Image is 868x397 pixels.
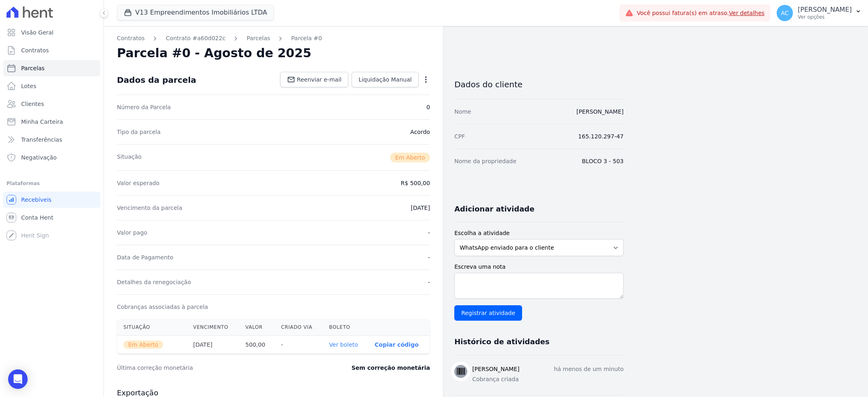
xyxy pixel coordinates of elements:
[454,337,549,347] h3: Histórico de atividades
[117,5,274,20] button: V13 Empreendimentos Imobiliários LTDA
[117,128,161,136] dt: Tipo da parcela
[3,209,100,226] a: Conta Hent
[3,24,100,41] a: Visão Geral
[3,42,100,58] a: Contratos
[358,76,412,84] span: Liquidação Manual
[117,303,208,311] dt: Cobranças associadas à parcela
[329,341,358,348] a: Ver boleto
[21,153,57,162] span: Negativação
[297,76,341,84] span: Reenviar e-mail
[798,6,852,14] p: [PERSON_NAME]
[21,28,54,37] span: Visão Geral
[274,319,322,336] th: Criado via
[578,132,624,140] dd: 165.120.297-47
[239,336,274,354] th: 500,00
[554,365,624,373] p: há menos de um minuto
[390,153,430,162] span: Em Aberto
[454,204,534,214] h3: Adicionar atividade
[577,108,624,115] a: [PERSON_NAME]
[411,204,430,212] dd: [DATE]
[6,179,97,188] div: Plataformas
[770,2,868,24] button: AC [PERSON_NAME] Ver opções
[454,305,522,321] input: Registrar atividade
[117,103,171,111] dt: Número da Parcela
[21,46,49,54] span: Contratos
[401,179,430,187] dd: R$ 500,00
[3,149,100,166] a: Negativação
[21,64,45,72] span: Parcelas
[21,136,62,144] span: Transferências
[8,369,28,389] div: Open Intercom Messenger
[246,34,270,43] a: Parcelas
[117,34,430,43] nav: Breadcrumb
[454,157,516,165] dt: Nome da propriedade
[3,78,100,94] a: Lotes
[117,179,160,187] dt: Valor esperado
[166,34,225,43] a: Contrato #a60d022c
[21,82,37,90] span: Lotes
[21,196,52,204] span: Recebíveis
[375,341,419,348] button: Copiar código
[274,336,322,354] th: -
[117,34,145,43] a: Contratos
[428,229,430,237] dd: -
[3,96,100,112] a: Clientes
[123,341,163,349] span: Em Aberto
[428,253,430,261] dd: -
[117,153,142,162] dt: Situação
[798,14,852,20] p: Ver opções
[117,46,311,60] h2: Parcela #0 - Agosto de 2025
[291,34,322,43] a: Parcela #0
[454,108,471,116] dt: Nome
[117,204,182,212] dt: Vencimento da parcela
[117,75,196,85] div: Dados da parcela
[3,60,100,76] a: Parcelas
[781,10,789,16] span: AC
[21,100,44,108] span: Clientes
[637,9,764,17] span: Você possui fatura(s) em atraso.
[117,253,173,261] dt: Data de Pagamento
[3,132,100,148] a: Transferências
[454,229,624,237] label: Escolha a atividade
[117,278,191,286] dt: Detalhes da renegociação
[472,365,519,373] h3: [PERSON_NAME]
[454,80,624,89] h3: Dados do cliente
[352,72,419,87] a: Liquidação Manual
[117,229,147,237] dt: Valor pago
[428,278,430,286] dd: -
[3,192,100,208] a: Recebíveis
[187,319,239,336] th: Vencimento
[117,364,302,372] dt: Última correção monetária
[454,263,624,271] label: Escreva uma nota
[21,214,53,222] span: Conta Hent
[280,72,348,87] a: Reenviar e-mail
[472,375,624,384] p: Cobrança criada
[21,118,63,126] span: Minha Carteira
[323,319,368,336] th: Boleto
[239,319,274,336] th: Valor
[187,336,239,354] th: [DATE]
[454,132,465,140] dt: CPF
[117,319,187,336] th: Situação
[729,10,765,16] a: Ver detalhes
[582,157,624,165] dd: BLOCO 3 - 503
[410,128,430,136] dd: Acordo
[352,364,430,372] dd: Sem correção monetária
[426,103,430,111] dd: 0
[3,114,100,130] a: Minha Carteira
